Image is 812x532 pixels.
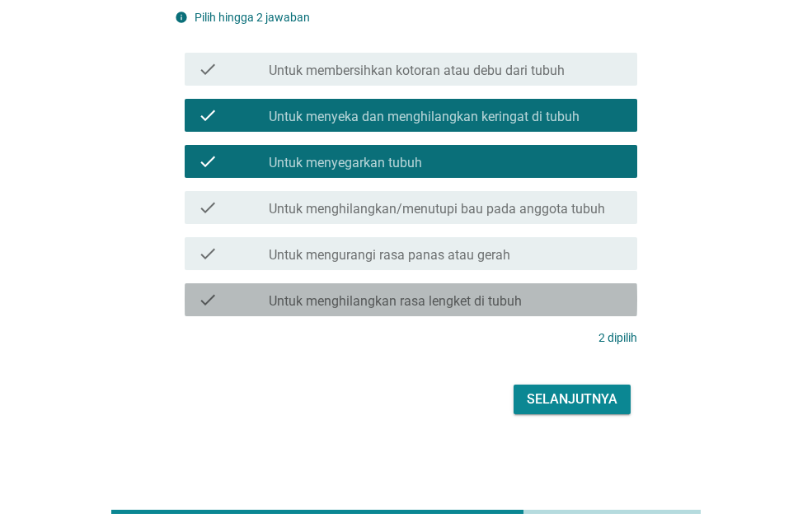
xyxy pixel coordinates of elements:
i: check [198,152,218,171]
div: Selanjutnya [527,390,617,409]
i: check [198,105,218,125]
label: Untuk menyegarkan tubuh [269,155,422,171]
label: Pilih hingga 2 jawaban [195,11,310,24]
label: Untuk menyeka dan menghilangkan keringat di tubuh [269,109,580,125]
button: Selanjutnya [514,385,631,414]
label: Untuk mengurangi rasa panas atau gerah [269,247,510,264]
label: Untuk menghilangkan rasa lengket di tubuh [269,293,522,310]
label: Untuk membersihkan kotoran atau debu dari tubuh [269,63,565,79]
i: info [175,11,188,24]
i: check [198,198,218,217]
i: check [198,59,218,79]
i: check [198,290,218,310]
i: check [198,244,218,264]
label: Untuk menghilangkan/menutupi bau pada anggota tubuh [269,201,605,217]
p: 2 dipilih [598,329,637,347]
